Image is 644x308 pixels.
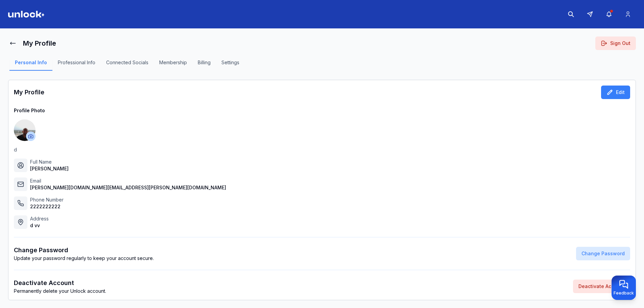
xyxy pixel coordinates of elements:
[8,11,45,18] img: Logo
[612,276,636,300] button: Provide feedback
[30,203,64,210] p: 2222222222
[595,37,636,50] button: Sign Out
[52,59,101,71] button: Professional Info
[30,215,49,222] p: Address
[14,245,154,255] p: Change Password
[101,59,154,71] button: Connected Socials
[14,107,630,114] p: Profile Photo
[30,222,49,229] p: d vv
[614,290,634,296] span: Feedback
[30,196,64,203] p: Phone Number
[216,59,245,71] button: Settings
[30,177,226,184] p: Email
[14,88,44,97] h1: My Profile
[14,255,154,262] p: Update your password regularly to keep your account secure.
[30,159,69,165] p: Full Name
[14,146,630,153] p: d
[154,59,192,71] button: Membership
[14,288,106,294] p: Permanently delete your Unlock account.
[573,280,630,293] button: Deactivate Account
[14,119,35,141] img: ACg8ocKo5NFiop1u7hdp7f3TESCx8OsY48x_1EIb3me.jpg
[576,247,630,260] button: Change Password
[23,39,56,48] h1: My Profile
[30,165,69,172] p: [PERSON_NAME]
[9,59,52,71] button: Personal Info
[192,59,216,71] button: Billing
[30,184,226,191] p: [PERSON_NAME][DOMAIN_NAME][EMAIL_ADDRESS][PERSON_NAME][DOMAIN_NAME]
[601,86,630,99] button: Edit
[14,278,106,288] p: Deactivate Account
